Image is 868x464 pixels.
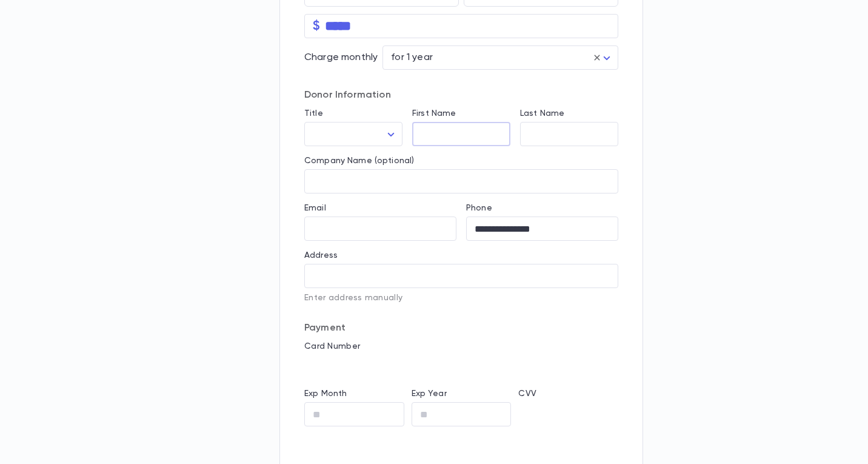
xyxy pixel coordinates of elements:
[304,250,338,260] label: Address
[412,109,456,118] label: First Name
[304,123,402,146] div: ​
[304,355,618,379] iframe: card
[412,389,447,398] label: Exp Year
[304,156,414,166] label: Company Name (optional)
[304,293,618,303] p: Enter address manually
[304,89,618,101] p: Donor Information
[304,341,618,351] p: Card Number
[304,389,347,398] label: Exp Month
[466,203,492,213] label: Phone
[304,203,326,213] label: Email
[382,46,618,70] div: for 1 year
[518,402,618,426] iframe: cvv
[518,389,618,398] p: CVV
[304,52,378,64] p: Charge monthly
[304,322,618,334] p: Payment
[391,53,433,62] span: for 1 year
[313,20,320,32] p: $
[304,109,323,118] label: Title
[520,109,564,118] label: Last Name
